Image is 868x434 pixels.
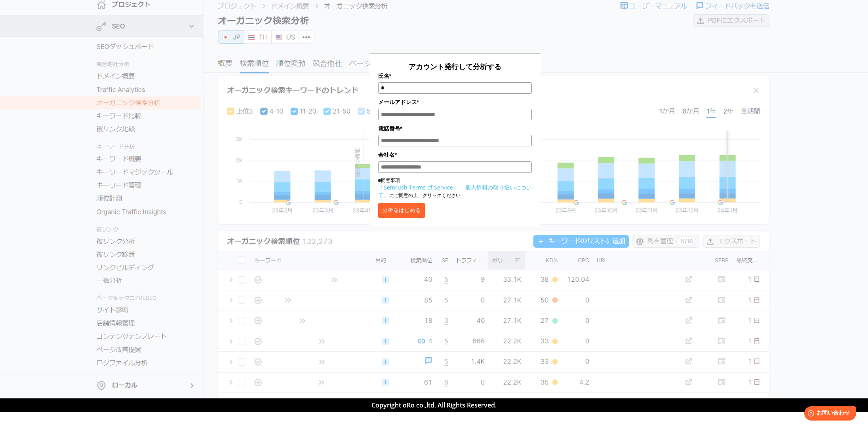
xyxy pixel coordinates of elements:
[378,184,532,199] a: 「個人情報の取り扱いについて」
[371,401,497,409] span: Copyright oRo co.,ltd. All Rights Reserved.
[378,98,532,106] label: メールアドレス*
[378,177,532,199] p: ■同意事項 にご同意の上、クリックください
[409,62,501,71] span: アカウント発行して分析する
[378,203,425,218] button: 分析をはじめる
[378,124,532,133] label: 電話番号*
[798,403,859,425] iframe: Help widget launcher
[378,184,459,191] a: 「Semrush Terms of Service」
